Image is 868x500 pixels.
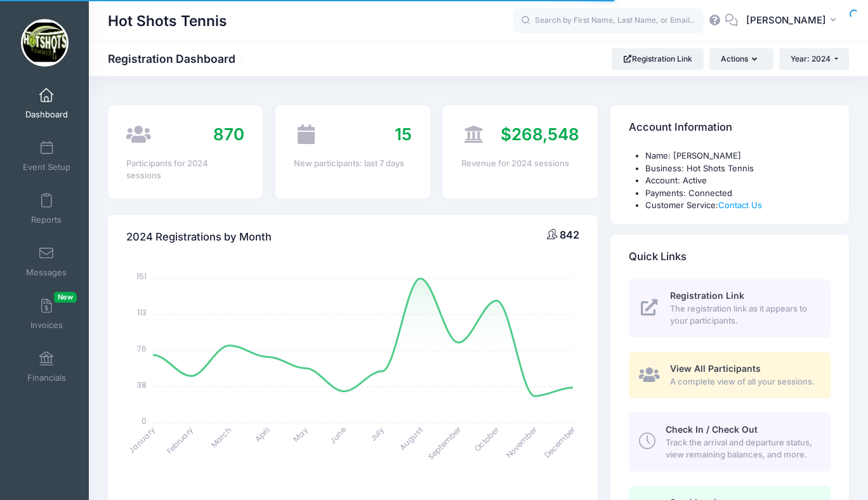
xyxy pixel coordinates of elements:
[108,52,246,65] h1: Registration Dashboard
[670,290,744,301] span: Registration Link
[612,48,704,70] a: Registration Link
[253,424,272,444] tspan: April
[136,271,147,282] tspan: 151
[209,424,234,450] tspan: March
[738,6,849,36] button: [PERSON_NAME]
[395,124,412,144] span: 15
[670,363,761,374] span: View All Participants
[30,320,63,331] span: Invoices
[670,303,816,327] span: The registration link as it appears to your participants.
[16,187,77,231] a: Reports
[31,214,62,225] span: Reports
[16,81,77,126] a: Dashboard
[397,424,424,452] tspan: August
[164,424,195,456] tspan: February
[629,110,732,146] h4: Account Information
[666,437,816,461] span: Track the arrival and departure status, view remaining balances, and more.
[779,48,849,70] button: Year: 2024
[16,134,77,178] a: Event Setup
[513,8,704,34] input: Search by First Name, Last Name, or Email...
[26,267,67,278] span: Messages
[137,343,147,354] tspan: 76
[645,187,831,200] li: Payments: Connected
[645,150,831,162] li: Name: [PERSON_NAME]
[23,162,70,173] span: Event Setup
[504,424,540,460] tspan: November
[54,292,77,303] span: New
[501,124,579,144] span: $268,548
[126,157,244,182] div: Participants for 2024 sessions
[645,162,831,175] li: Business: Hot Shots Tennis
[25,109,68,120] span: Dashboard
[137,307,147,318] tspan: 113
[27,372,66,383] span: Financials
[542,424,578,460] tspan: December
[126,219,272,255] h4: 2024 Registrations by Month
[368,424,387,444] tspan: July
[16,292,77,336] a: InvoicesNew
[461,157,579,170] div: Revenue for 2024 sessions
[16,345,77,389] a: Financials
[472,424,502,454] tspan: October
[670,376,816,388] span: A complete view of all your sessions.
[21,19,69,67] img: Hot Shots Tennis
[294,157,412,170] div: New participants: last 7 days
[629,352,831,398] a: View All Participants A complete view of all your sessions.
[629,239,687,275] h4: Quick Links
[213,124,244,144] span: 870
[645,199,831,212] li: Customer Service:
[108,6,227,36] h1: Hot Shots Tennis
[16,239,77,284] a: Messages
[629,412,831,471] a: Check In / Check Out Track the arrival and departure status, view remaining balances, and more.
[291,424,310,444] tspan: May
[666,424,758,435] span: Check In / Check Out
[327,424,348,445] tspan: June
[709,48,773,70] button: Actions
[629,279,831,338] a: Registration Link The registration link as it appears to your participants.
[141,415,147,426] tspan: 0
[426,424,463,461] tspan: September
[718,200,762,210] a: Contact Us
[645,174,831,187] li: Account: Active
[137,379,147,390] tspan: 38
[791,54,831,63] span: Year: 2024
[127,424,158,456] tspan: January
[746,13,826,27] span: [PERSON_NAME]
[560,228,579,241] span: 842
